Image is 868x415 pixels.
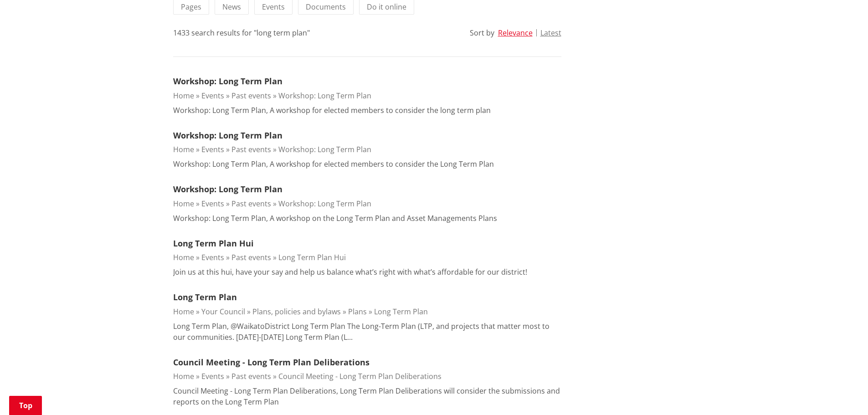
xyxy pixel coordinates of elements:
[173,91,194,101] a: Home
[173,357,370,368] a: Council Meeting - Long Term Plan Deliberations
[348,307,367,317] a: Plans
[231,199,271,209] a: Past events
[173,184,282,195] a: Workshop: Long Term Plan
[173,238,254,249] a: Long Term Plan Hui
[231,91,271,101] a: Past events
[826,377,859,410] iframe: Messenger Launcher
[278,252,346,262] a: Long Term Plan Hui
[201,144,224,154] a: Events
[470,27,494,38] div: Sort by
[201,371,224,381] a: Events
[173,385,561,407] p: Council Meeting - Long Term Plan Deliberations, Long Term Plan Deliberations will consider the su...
[173,27,310,38] div: 1433 search results for "long term plan"
[173,76,282,87] a: Workshop: Long Term Plan
[173,199,194,209] a: Home
[367,2,406,12] span: Do it online
[173,266,527,277] p: Join us at this hui, have your say and help us balance what’s right with what’s affordable for ou...
[173,292,237,302] a: Long Term Plan
[278,199,371,209] a: Workshop: Long Term Plan
[201,91,224,101] a: Events
[306,2,346,12] span: Documents
[173,144,194,154] a: Home
[278,371,442,381] a: Council Meeting - Long Term Plan Deliberations
[201,252,224,262] a: Events
[173,371,194,381] a: Home
[173,159,494,169] p: Workshop: Long Term Plan, A workshop for elected members to consider the Long Term Plan
[540,29,561,37] button: Latest
[201,307,245,317] a: Your Council
[173,130,282,141] a: Workshop: Long Term Plan
[222,2,241,12] span: News
[173,213,497,224] p: Workshop: Long Term Plan, A workshop on the Long Term Plan and Asset Managements Plans
[231,371,271,381] a: Past events
[262,2,285,12] span: Events
[181,2,201,12] span: Pages
[9,396,42,415] a: Top
[278,144,371,154] a: Workshop: Long Term Plan
[252,307,341,317] a: Plans, policies and bylaws
[201,199,224,209] a: Events
[231,144,271,154] a: Past events
[173,105,491,116] p: Workshop: Long Term Plan, A workshop for elected members to consider the long term plan
[231,252,271,262] a: Past events
[173,321,561,343] p: Long Term Plan, @WaikatoDistrict Long Term Plan The Long-Term Plan (LTP, and projects that matter...
[173,252,194,262] a: Home
[173,307,194,317] a: Home
[278,91,371,101] a: Workshop: Long Term Plan
[374,307,428,317] a: Long Term Plan
[498,29,533,37] button: Relevance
